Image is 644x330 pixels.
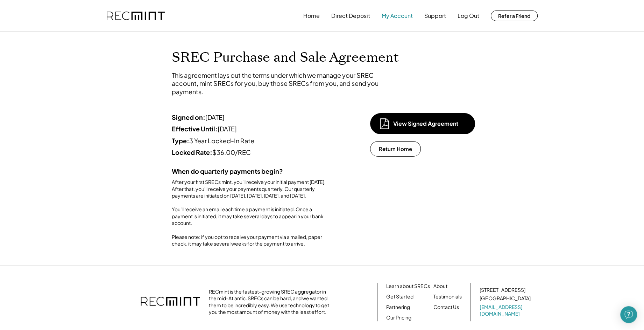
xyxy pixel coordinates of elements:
div: Open Intercom Messenger [620,306,637,323]
div: 3 Year Locked-In Rate [172,137,329,145]
h1: SREC Purchase and Sale Agreement [172,49,473,66]
img: recmint-logotype%403x.png [107,12,165,20]
a: Testimonials [433,293,462,300]
div: This agreement lays out the terms under which we manage your SREC account, mint SRECs for you, bu... [172,71,382,96]
button: My Account [382,9,413,23]
button: Direct Deposit [331,9,370,23]
button: Log Out [458,9,479,23]
div: [DATE] [172,113,329,121]
a: Get Started [386,293,413,300]
strong: Signed on: [172,113,205,121]
strong: Type: [172,137,189,145]
button: Refer a Friend [491,11,538,21]
div: [GEOGRAPHIC_DATA] [480,295,531,302]
button: Home [303,9,320,23]
img: recmint-logotype%403x.png [141,290,200,314]
strong: When do quarterly payments begin? [172,167,283,175]
div: [DATE] [172,125,329,133]
a: About [433,283,447,290]
a: Partnering [386,304,410,311]
strong: Effective Until: [172,125,218,133]
a: Our Pricing [386,314,411,321]
div: [STREET_ADDRESS] [480,287,525,294]
div: After your first SRECs mint, you'll receive your initial payment [DATE]. After that, you'll recei... [172,179,329,247]
div: RECmint is the fastest-growing SREC aggregator in the mid-Atlantic. SRECs can be hard, and we wan... [209,288,333,316]
a: Contact Us [433,304,459,311]
a: Learn about SRECs [386,283,430,290]
div: View Signed Agreement [393,120,463,128]
div: $36.00/REC [172,148,329,156]
strong: Locked Rate: [172,148,212,156]
button: Support [424,9,446,23]
button: Return Home [370,141,421,157]
a: [EMAIL_ADDRESS][DOMAIN_NAME] [480,304,532,317]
